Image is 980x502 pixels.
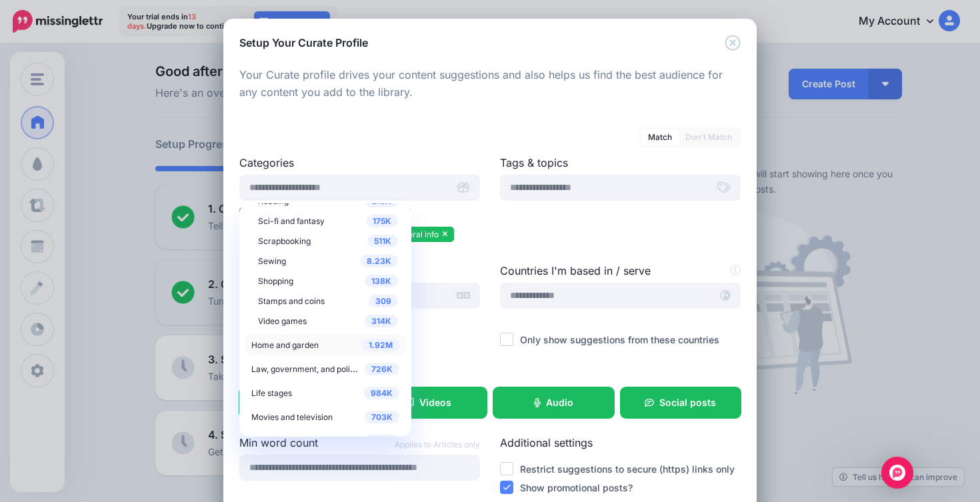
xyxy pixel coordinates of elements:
a: 1.92M Home and garden [245,335,406,355]
span: Music and radio [251,436,311,446]
span: Home and garden [251,340,319,350]
a: 984K Life stages [245,383,406,403]
label: Min word count [239,435,480,451]
span: Shopping [258,276,293,286]
span: 1.92M [362,339,399,351]
label: Additional settings [500,435,741,451]
a: 175K Sci-fi and fantasy [251,211,405,231]
label: Tags & topics [500,155,741,171]
span: 309 [369,295,398,307]
span: 175K [366,215,398,227]
span: 8.23K [360,255,398,267]
span: 283K [364,435,399,447]
a: 703K Movies and television [245,407,406,427]
h5: Setup Your Curate Profile [239,35,368,51]
span: 703K [365,411,399,423]
span: Audio [546,398,573,407]
div: Open Intercom Messenger [881,457,913,489]
a: 314K Video games [251,311,405,331]
label: Restrict suggestions to secure (https) links only [520,461,735,477]
label: Countries I'm based in / serve [500,263,741,279]
a: Social posts [621,387,741,418]
span: Law, government, and politics [251,363,363,374]
a: Match [641,129,679,145]
label: Categories [239,155,480,171]
span: Life stages [251,388,292,398]
a: 726K Law, government, and politics [245,359,406,379]
span: Stamps and coins [258,296,325,306]
p: Your Curate profile drives your content suggestions and also helps us find the best audience for ... [239,67,741,101]
label: Show promotional posts? [520,480,633,495]
span: Sewing [258,256,286,266]
span: Social posts [659,398,716,407]
label: Only show suggestions from these countries [520,332,719,347]
span: 984K [364,387,399,399]
a: 309 Stamps and coins [251,291,405,311]
a: Don't Match [679,129,739,145]
span: Videos [419,398,451,407]
a: 8.23K Sewing [251,251,405,271]
a: 138K Shopping [251,271,405,291]
span: 511K [367,235,398,247]
span: 726K [365,363,399,375]
a: Audio [493,387,614,418]
span: Sci-fi and fantasy [258,216,325,226]
span: 138K [365,275,398,287]
a: Videos [367,387,487,418]
span: Video games [258,316,307,326]
a: 283K Music and radio [245,431,406,451]
span: Reading [258,196,289,206]
span: 314K [365,315,398,327]
span: Applies to Articles only [395,438,480,451]
label: Media types [239,367,741,383]
span: Scrapbooking [258,236,311,246]
span: Movies and television [251,412,333,422]
button: Close [725,35,741,51]
a: 511K Scrapbooking [251,231,405,251]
